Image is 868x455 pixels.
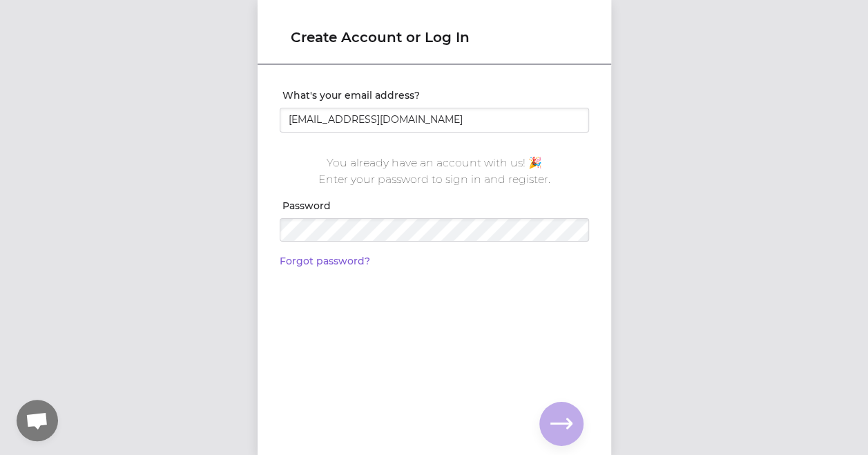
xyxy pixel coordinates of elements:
[291,28,578,47] h1: Create Account or Log In
[291,171,578,188] p: Enter your password to sign in and register.
[282,199,589,213] label: Password
[282,88,589,102] label: What's your email address?
[280,255,370,267] a: Forgot password?
[291,155,578,171] p: You already have an account with us! 🎉
[17,400,58,441] div: Open chat
[280,108,589,133] input: Your email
